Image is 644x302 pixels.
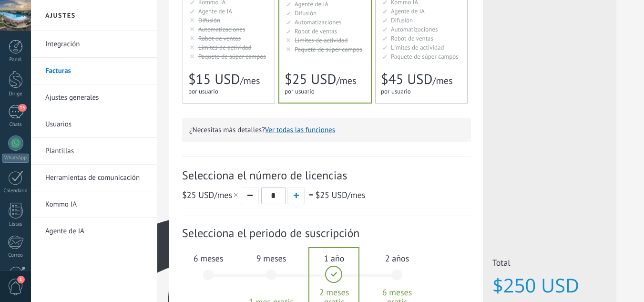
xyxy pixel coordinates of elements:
a: Ajustes generales [45,84,147,111]
font: Plantillas [45,146,74,156]
font: Total [492,257,511,268]
font: Facturas [45,66,71,75]
font: Paquete de súper campos [295,45,362,53]
font: Paquete de súper campos [391,52,459,61]
font: por usuario [285,87,315,95]
font: /mes [432,74,452,87]
li: Ajustes generales [31,84,157,111]
font: por usuario [381,87,411,95]
a: Agente de IA [45,218,147,245]
font: Correo [8,252,23,259]
font: 13 [20,104,25,111]
a: Integración [45,31,147,58]
font: Robot de ventas [198,34,241,42]
li: Plantillas [31,138,157,165]
font: Dirige [9,91,22,97]
font: Agente de IA [198,7,232,15]
font: /mes [336,74,356,87]
font: Automatizaciones [295,18,342,26]
font: $250 USD [492,272,579,298]
font: Kommo IA [45,200,77,209]
font: Difusión [391,16,413,24]
font: ¿Necesitas más detalles? [189,125,265,135]
font: Difusión [295,9,317,17]
font: 2 años [385,253,409,264]
font: Selecciona el periodo de suscripción [182,226,359,240]
font: 6 meses [194,253,224,264]
a: Herramientas de comunicación [45,165,147,191]
font: Límites de actividad [391,43,444,52]
a: Plantillas [45,138,147,165]
font: Ajustes generales [45,93,99,102]
font: por usuario [188,87,218,95]
font: Agente de IA [391,7,425,15]
font: /mes [348,189,366,200]
font: /mes [240,74,260,87]
font: Ajustes [45,11,76,20]
li: Kommo IA [31,191,157,218]
font: Robot de ventas [295,27,337,35]
font: /mes [214,189,232,200]
li: Integración [31,31,157,58]
font: Automatizaciones [391,25,438,33]
font: Automatizaciones [198,25,245,33]
li: Facturas [31,58,157,84]
font: $45 USD [381,70,432,88]
li: Usuarios [31,111,157,138]
font: Selecciona el número de licencias [182,168,347,183]
font: Chats [9,121,21,128]
a: Usuarios [45,111,147,138]
font: Agente de IA [45,227,84,236]
font: Panel [9,56,21,63]
font: Límites de actividad [198,43,252,52]
li: Agente de IA [31,218,157,244]
li: Herramientas de comunicación [31,165,157,191]
font: $25 USD [182,189,214,200]
font: 1 [20,276,22,282]
font: Calendario [3,187,27,194]
font: Usuarios [45,120,72,129]
font: Límites de actividad [295,36,348,44]
font: $25 USD [315,189,347,200]
font: Robot de ventas [391,34,433,42]
button: Ver todas las funciones [265,125,335,135]
font: 9 meses [256,253,286,264]
a: Kommo IA [45,191,147,218]
font: Difusión [198,16,220,24]
font: Paquete de súper campos [198,52,266,61]
font: WhatsApp [4,155,27,161]
font: = [309,189,313,200]
font: Herramientas de comunicación [45,173,140,182]
font: $25 USD [285,70,336,88]
font: Listas [9,221,22,228]
a: Facturas [45,58,147,84]
font: Integración [45,40,80,49]
font: $15 USD [188,70,240,88]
